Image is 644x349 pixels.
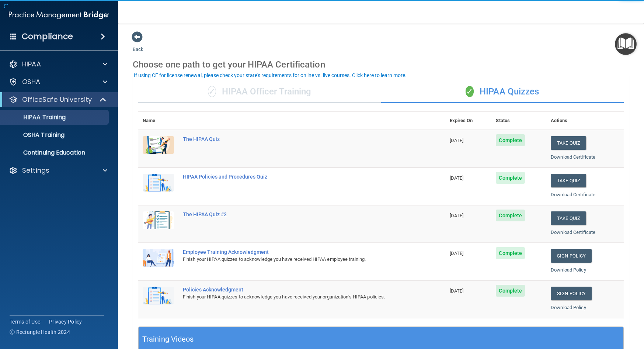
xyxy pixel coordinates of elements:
[445,112,492,130] th: Expires On
[183,293,408,301] div: Finish your HIPAA quizzes to acknowledge you have received your organization’s HIPAA policies.
[9,8,109,23] img: PMB logo
[615,33,637,55] button: Open Resource Center
[551,305,586,310] a: Download Policy
[183,249,408,255] div: Employee Training Acknowledgment
[551,211,586,225] button: Take Quiz
[496,247,525,259] span: Complete
[546,112,624,130] th: Actions
[183,136,408,142] div: The HIPAA Quiz
[551,287,592,300] a: Sign Policy
[551,267,586,273] a: Download Policy
[183,255,408,264] div: Finish your HIPAA quizzes to acknowledge you have received HIPAA employee training.
[450,213,464,218] span: [DATE]
[9,60,107,69] a: HIPAA
[142,333,194,346] h5: Training Videos
[133,38,143,52] a: Back
[466,86,474,97] span: ✓
[22,166,49,175] p: Settings
[551,154,595,160] a: Download Certificate
[183,287,408,293] div: Policies Acknowledgment
[133,72,408,79] button: If using CE for license renewal, please check your state's requirements for online vs. live cours...
[496,285,525,297] span: Complete
[22,77,41,86] p: OSHA
[381,81,624,103] div: HIPAA Quizzes
[5,114,66,121] p: HIPAA Training
[22,31,73,42] h4: Compliance
[5,149,105,156] p: Continuing Education
[9,166,107,175] a: Settings
[183,174,408,180] div: HIPAA Policies and Procedures Quiz
[551,192,595,197] a: Download Certificate
[450,138,464,143] span: [DATE]
[138,112,178,130] th: Name
[183,211,408,217] div: The HIPAA Quiz #2
[450,175,464,181] span: [DATE]
[49,318,82,325] a: Privacy Policy
[496,172,525,184] span: Complete
[491,112,546,130] th: Status
[9,95,107,104] a: OfficeSafe University
[134,73,407,78] div: If using CE for license renewal, please check your state's requirements for online vs. live cours...
[9,77,107,86] a: OSHA
[22,95,92,104] p: OfficeSafe University
[133,54,629,75] div: Choose one path to get your HIPAA Certification
[450,288,464,294] span: [DATE]
[496,134,525,146] span: Complete
[138,81,381,103] div: HIPAA Officer Training
[5,131,65,139] p: OSHA Training
[551,249,592,263] a: Sign Policy
[551,229,595,235] a: Download Certificate
[496,210,525,221] span: Complete
[10,328,70,336] span: Ⓒ Rectangle Health 2024
[551,136,586,150] button: Take Quiz
[551,174,586,187] button: Take Quiz
[10,318,40,325] a: Terms of Use
[22,60,41,69] p: HIPAA
[450,250,464,256] span: [DATE]
[208,86,216,97] span: ✓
